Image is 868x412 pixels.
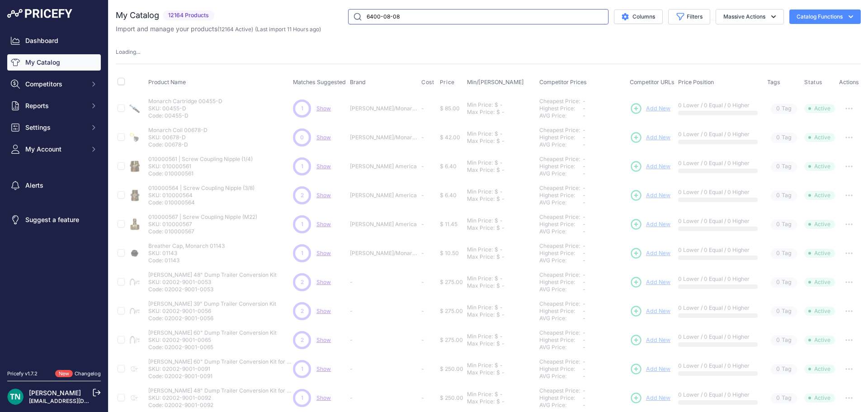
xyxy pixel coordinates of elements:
[839,79,859,85] span: Actions
[496,253,500,260] div: $
[498,304,503,311] div: -
[421,163,424,170] span: -
[630,305,670,317] a: Add New
[316,192,331,199] a: Show
[495,304,498,311] div: $
[148,286,277,293] p: Code: 02002-9001-0053
[498,188,503,195] div: -
[583,221,585,227] span: -
[495,275,498,282] div: $
[646,220,670,229] span: Add New
[467,253,495,260] div: Max Price:
[467,101,493,109] div: Min Price:
[771,306,797,317] span: Tag
[316,250,331,256] a: Show
[301,278,304,286] span: 2
[804,191,835,200] span: Active
[29,398,123,404] a: [EMAIL_ADDRESS][DOMAIN_NAME]
[148,112,222,119] p: Code: 00455-D
[630,334,670,346] a: Add New
[646,104,670,113] span: Add New
[583,141,585,148] span: -
[583,344,585,350] span: -
[771,248,797,259] span: Tag
[316,308,331,314] span: Show
[539,156,580,162] a: Cheapest Price:
[646,365,670,374] span: Add New
[421,79,434,86] span: Cost
[630,247,670,260] a: Add New
[500,166,505,174] div: -
[348,9,609,24] input: Search
[316,279,331,285] a: Show
[350,105,418,112] p: [PERSON_NAME]/Monarch
[630,189,670,202] a: Add New
[498,333,503,340] div: -
[678,189,758,196] p: 0 Lower / 0 Equal / 0 Higher
[7,119,101,136] button: Settings
[630,363,670,375] a: Add New
[771,277,797,288] span: Tag
[440,250,459,256] span: $ 10.50
[316,365,331,372] a: Show
[316,394,331,401] span: Show
[771,104,797,114] span: Tag
[350,192,418,199] p: [PERSON_NAME] America
[630,160,670,173] a: Add New
[7,33,101,359] nav: Sidebar
[804,79,822,86] span: Status
[771,335,797,346] span: Tag
[678,131,758,138] p: 0 Lower / 0 Equal / 0 Higher
[467,362,493,369] div: Min Price:
[630,102,670,115] a: Add New
[496,340,500,347] div: $
[539,300,580,307] a: Cheapest Price:
[148,105,222,112] p: SKU: 00455-D
[350,134,418,141] p: [PERSON_NAME]/Monarch
[467,188,493,195] div: Min Price:
[500,195,505,203] div: -
[539,112,583,119] div: AVG Price:
[539,358,580,365] a: Cheapest Price:
[583,336,585,343] span: -
[539,79,587,85] span: Competitor Prices
[467,311,495,318] div: Max Price:
[776,307,780,316] span: 0
[583,315,585,322] span: -
[776,278,780,287] span: 0
[804,220,835,229] span: Active
[583,286,585,293] span: -
[500,137,505,145] div: -
[771,190,797,201] span: Tag
[583,199,585,206] span: -
[116,24,321,33] p: Import and manage your products
[646,191,670,200] span: Add New
[440,163,457,170] span: $ 6.40
[539,127,580,133] a: Cheapest Price:
[630,392,670,404] a: Add New
[7,212,101,228] a: Suggest a feature
[804,162,835,171] span: Active
[776,133,780,142] span: 0
[500,282,505,289] div: -
[440,79,457,86] button: Price
[771,133,797,143] span: Tag
[350,336,418,344] p: -
[496,166,500,174] div: $
[583,112,585,119] span: -
[583,279,585,285] span: -
[350,279,418,286] p: -
[148,358,293,365] p: [PERSON_NAME] 60" Dump Trailer Conversion Kit for Single Acting Trailer Jack
[440,192,457,199] span: $ 6.40
[678,304,758,312] p: 0 Lower / 0 Equal / 0 Higher
[7,141,101,157] button: My Account
[583,300,585,307] span: -
[776,249,780,258] span: 0
[630,276,670,289] a: Add New
[316,336,331,343] a: Show
[148,134,208,141] p: SKU: 00678-D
